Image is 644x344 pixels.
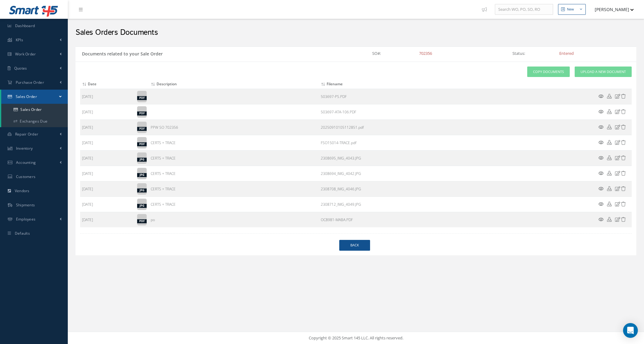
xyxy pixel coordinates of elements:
[615,202,620,207] a: Edit
[80,89,135,104] td: [DATE]
[80,166,135,181] td: [DATE]
[598,140,604,145] a: Preview
[80,212,135,228] td: [DATE]
[419,51,432,56] span: 702356
[621,140,626,145] a: Delete
[615,171,620,176] a: Edit
[615,217,620,222] a: Edit
[607,140,612,145] a: Download
[495,4,553,15] input: Search WO, PO, SO, RO
[80,181,135,197] td: [DATE]
[558,4,586,15] button: New
[16,94,37,99] span: Sales Order
[137,111,147,115] div: PDF
[607,94,612,99] a: Download
[137,204,147,208] div: JPG
[14,66,27,71] span: Quotes
[607,202,612,207] a: Download
[621,109,626,115] a: Delete
[137,188,147,192] div: JPG
[607,125,612,130] a: Download
[615,94,620,99] a: Edit
[598,109,604,115] a: Preview
[581,69,626,75] span: Upload a New Document
[321,202,361,207] a: Download
[607,156,612,161] a: Download
[80,79,135,89] th: Date
[598,94,604,99] a: Preview
[621,171,626,176] a: Delete
[598,171,604,176] a: Preview
[16,80,44,85] span: Purchase Order
[149,197,319,212] td: CERTS + TRACE
[508,51,555,57] label: Status:
[149,79,319,89] th: Description
[621,186,626,192] a: Delete
[589,3,634,15] button: [PERSON_NAME]
[15,132,39,137] span: Repair Order
[598,125,604,130] a: Preview
[621,94,626,99] a: Delete
[321,94,347,99] a: Download
[137,142,147,146] div: pdf
[598,217,604,222] a: Preview
[575,67,632,77] a: Upload a New Document
[615,125,620,130] a: Edit
[615,186,620,192] a: Edit
[621,202,626,207] a: Delete
[74,335,638,341] div: Copyright © 2025 Smart 145 LLC. All rights reserved.
[607,186,612,192] a: Download
[80,135,135,151] td: [DATE]
[137,158,147,162] div: JPG
[15,23,35,28] span: Dashboard
[321,140,357,145] a: Download
[319,79,595,89] th: Filename
[149,212,319,228] td: po
[16,146,33,151] span: Inventory
[80,151,135,166] td: [DATE]
[607,217,612,222] a: Download
[321,156,361,161] a: Download
[80,49,163,57] h5: Documents related to your Sale Order
[321,217,353,222] a: Download
[16,160,36,165] span: Accounting
[598,186,604,192] a: Preview
[598,156,604,161] a: Preview
[1,90,68,104] a: Sales Order
[321,186,361,192] a: Download
[368,51,414,57] label: SO#:
[149,120,319,135] td: PPW SO 702356
[149,151,319,166] td: CERTS + TRACE
[15,188,30,193] span: Vendors
[137,127,147,131] div: pdf
[1,104,68,115] a: Sales Order
[598,202,604,207] a: Preview
[16,37,23,42] span: KPIs
[559,51,574,56] span: Entered
[137,96,147,100] div: PDF
[149,135,319,151] td: CERTS + TRACE
[339,240,370,251] a: Back
[615,156,620,161] a: Edit
[621,125,626,130] a: Delete
[527,67,570,77] a: Copy Documents
[137,219,147,223] div: PDF
[1,115,68,127] a: Exchanges Due
[321,125,364,130] a: Download
[149,181,319,197] td: CERTS + TRACE
[80,197,135,212] td: [DATE]
[623,323,638,338] div: Open Intercom Messenger
[149,166,319,181] td: CERTS + TRACE
[621,156,626,161] a: Delete
[615,109,620,115] a: Edit
[15,51,36,57] span: Work Order
[615,140,620,145] a: Edit
[15,231,30,236] span: Defaults
[567,7,574,12] div: New
[621,217,626,222] a: Delete
[16,202,35,208] span: Shipments
[137,173,147,177] div: JPG
[16,217,36,222] span: Employees
[607,171,612,176] a: Download
[321,171,361,176] a: Download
